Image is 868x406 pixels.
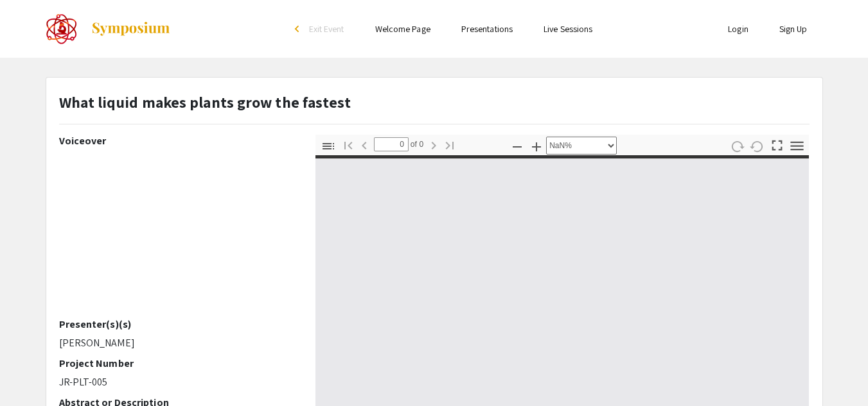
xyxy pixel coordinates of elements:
p: JR-PLT-005 [59,375,296,390]
button: Previous Page [353,135,375,154]
span: Exit Event [309,23,344,35]
button: Next Page [423,135,445,154]
h2: Voiceover [59,135,296,147]
input: Page [374,137,409,151]
a: Welcome Page [375,23,430,35]
span: of 0 [409,137,424,151]
img: The 2022 CoorsTek Denver Metro Regional Science and Engineering Fair [46,13,78,45]
strong: What liquid makes plants grow the fastest [59,92,351,112]
div: arrow_back_ios [295,25,303,33]
button: Rotate Counterclockwise [746,137,768,155]
button: Toggle Sidebar [317,137,339,155]
h2: Presenter(s)(s) [59,318,296,330]
a: Sign Up [779,23,808,35]
a: The 2022 CoorsTek Denver Metro Regional Science and Engineering Fair [46,13,171,45]
button: Switch to Presentation Mode [766,135,788,153]
p: [PERSON_NAME] [59,335,296,351]
button: Go to First Page [337,135,359,154]
a: Live Sessions [544,23,592,35]
img: Symposium by ForagerOne [91,21,171,37]
button: Tools [786,137,808,155]
a: Presentations [461,23,513,35]
button: Zoom In [526,137,547,155]
select: Zoom [546,137,617,155]
button: Zoom Out [506,137,528,155]
iframe: A_Pellet_What_liquid_Grows_Plant [59,152,296,318]
button: Go to Last Page [439,135,461,154]
h2: Project Number [59,357,296,369]
button: Rotate Clockwise [726,137,748,155]
a: Login [728,23,748,35]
